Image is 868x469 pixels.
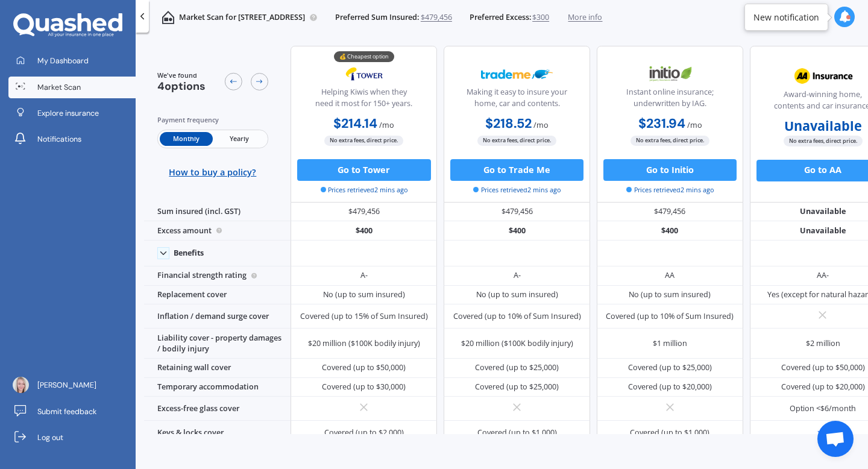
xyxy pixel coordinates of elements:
div: Financial strength rating [144,266,291,286]
span: How to buy a policy? [169,167,256,178]
p: Market Scan for [STREET_ADDRESS] [179,12,305,23]
b: $231.94 [638,115,685,132]
div: 💰 Cheapest option [334,51,394,62]
img: Initio.webp [634,60,706,87]
span: 4 options [157,79,206,93]
div: Benefits [174,248,204,258]
div: Replacement cover [144,286,291,305]
div: Making it easy to insure your home, car and contents. [453,87,581,114]
div: $400 [597,221,743,241]
a: [PERSON_NAME] [8,374,136,396]
a: Market Scan [8,77,136,98]
div: Liability cover - property damages / bodily injury [144,329,291,359]
div: Covered (up to $25,000) [475,362,559,373]
div: Covered (up to $20,000) [781,382,865,392]
div: No (up to sum insured) [323,289,405,300]
span: More info [568,12,602,23]
div: $479,456 [291,203,437,222]
span: $300 [532,12,549,23]
div: Payment frequency [157,115,268,125]
span: No extra fees, direct price. [784,136,863,146]
span: No extra fees, direct price. [477,136,556,146]
div: A- [514,270,521,281]
div: AA- [817,270,829,281]
span: We've found [157,71,206,80]
a: Notifications [8,128,136,150]
span: No extra fees, direct price. [631,136,709,146]
div: No (up to sum insured) [629,289,711,300]
div: Sum insured (incl. GST) [144,203,291,222]
div: Helping Kiwis when they need it most for 150+ years. [300,87,428,114]
div: $400 [291,221,437,241]
div: Covered (up to $20,000) [628,382,712,392]
div: $479,456 [597,203,743,222]
div: New notification [753,11,819,24]
img: ACg8ocKWC1fektWCYQiwdb9BMoFFoSzMEfNU-PXf_1hQHUb4VC7_R5c9JQ=s96-c [13,377,29,393]
span: Yearly [213,132,266,146]
span: Prices retrieved 2 mins ago [626,185,714,195]
div: $479,456 [444,203,590,222]
span: Preferred Sum Insured: [335,12,419,23]
span: / mo [687,120,702,130]
div: Covered (up to $1,000) [630,427,709,438]
div: Instant online insurance; underwritten by IAG. [606,87,734,114]
div: AA [665,270,675,281]
a: My Dashboard [8,50,136,72]
div: No (up to sum insured) [476,289,558,300]
div: Covered (up to $25,000) [475,382,559,392]
span: [PERSON_NAME] [37,380,96,391]
span: Submit feedback [37,406,96,417]
b: $218.52 [485,115,532,132]
a: Log out [8,427,136,449]
b: Unavailable [784,121,862,131]
div: Covered (up to $2,000) [324,427,404,438]
div: Excess-free glass cover [144,397,291,421]
button: Go to Tower [297,159,430,181]
span: / mo [379,120,394,130]
span: Market Scan [37,82,81,93]
span: No extra fees, direct price. [324,136,403,146]
img: Trademe.webp [481,60,553,87]
div: Covered (up to $1,000) [477,427,557,438]
span: Preferred Excess: [470,12,531,23]
div: Temporary accommodation [144,378,291,397]
div: $20 million ($100K bodily injury) [461,338,573,349]
div: Covered (up to 10% of Sum Insured) [453,311,581,322]
div: Open chat [817,421,854,457]
div: Keys & locks cover [144,421,291,445]
div: $20 million ($100K bodily injury) [308,338,420,349]
a: Submit feedback [8,401,136,423]
div: Covered (up to $30,000) [322,382,406,392]
span: $479,456 [421,12,452,23]
img: home-and-contents.b802091223b8502ef2dd.svg [162,11,175,24]
div: Covered (up to $50,000) [322,362,406,373]
img: AA.webp [787,63,859,90]
span: Explore insurance [37,108,99,119]
img: Tower.webp [328,60,400,87]
div: Covered (up to 10% of Sum Insured) [606,311,734,322]
div: Excess amount [144,221,291,241]
b: $214.14 [333,115,377,132]
div: Inflation / demand surge cover [144,304,291,329]
button: Go to Trade Me [450,159,583,181]
div: $1 million [653,338,687,349]
span: / mo [533,120,549,130]
span: Notifications [37,134,81,145]
div: $2 million [806,338,840,349]
span: Prices retrieved 2 mins ago [321,185,408,195]
span: Prices retrieved 2 mins ago [473,185,561,195]
div: Retaining wall cover [144,359,291,378]
div: Covered (up to $25,000) [628,362,712,373]
div: Covered (up to 15% of Sum Insured) [300,311,428,322]
div: A- [360,270,368,281]
span: Monthly [160,132,213,146]
button: Go to Initio [603,159,737,181]
div: Covered (up to $50,000) [781,362,865,373]
a: Explore insurance [8,102,136,124]
div: $400 [444,221,590,241]
span: My Dashboard [37,55,89,66]
span: Log out [37,432,63,443]
div: Option <$6/month [790,403,856,414]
